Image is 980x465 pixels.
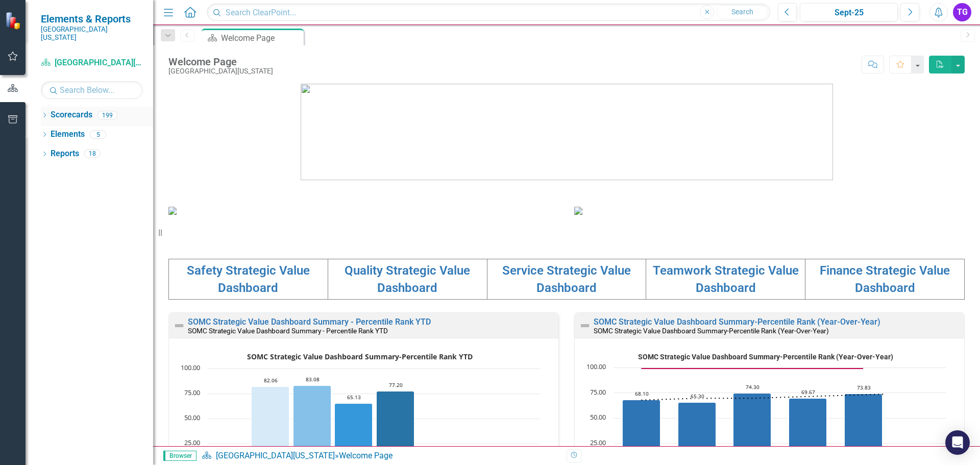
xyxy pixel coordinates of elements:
span: Search [731,8,753,16]
div: Welcome Page [339,451,393,460]
text: 77.20 [389,381,403,388]
text: 73.83 [857,384,871,391]
img: download%20somc%20mission%20vision.png [168,207,177,215]
text: 75.00 [590,387,606,397]
a: [GEOGRAPHIC_DATA][US_STATE] [41,57,143,69]
div: Welcome Page [168,56,273,67]
a: Service Strategic Value Dashboard [502,263,631,295]
a: Safety Strategic Value Dashboard [187,263,310,295]
img: Not Defined [173,320,185,332]
text: 65.13 [347,394,361,401]
img: ClearPoint Strategy [5,12,23,30]
a: SOMC Strategic Value Dashboard Summary-Percentile Rank (Year-Over-Year) [594,317,880,327]
span: Browser [163,451,197,461]
img: download%20somc%20strategic%20values%20v2.png [574,207,582,215]
a: [GEOGRAPHIC_DATA][US_STATE] [216,451,335,460]
small: SOMC Strategic Value Dashboard Summary-Percentile Rank (Year-Over-Year) [594,327,829,335]
a: SOMC Strategic Value Dashboard Summary - Percentile Rank YTD [188,317,431,327]
button: TG [953,3,971,21]
a: Finance Strategic Value Dashboard [820,263,950,295]
text: 25.00 [590,438,606,447]
div: 199 [97,111,117,119]
small: [GEOGRAPHIC_DATA][US_STATE] [41,25,143,42]
text: 74.30 [746,383,759,390]
text: 25.00 [184,438,200,447]
div: Open Intercom Messenger [945,430,970,455]
text: 83.08 [306,376,320,383]
input: Search ClearPoint... [207,4,770,21]
text: 69.67 [801,388,815,396]
text: 100.00 [586,362,606,371]
text: 75.00 [184,388,200,397]
div: Welcome Page [221,32,301,44]
a: Teamwork Strategic Value Dashboard [653,263,799,295]
a: Reports [51,148,79,160]
div: [GEOGRAPHIC_DATA][US_STATE] [168,67,273,75]
div: 18 [84,150,101,158]
text: 82.06 [264,377,278,384]
text: 50.00 [590,412,606,422]
text: 50.00 [184,413,200,422]
span: Elements & Reports [41,13,143,25]
g: Goal, series 2 of 3. Line with 6 data points. [640,366,866,371]
div: » [202,450,559,462]
div: 5 [90,130,106,139]
input: Search Below... [41,81,143,99]
img: download%20somc%20logo%20v2.png [301,84,833,180]
button: Search [717,5,768,19]
small: SOMC Strategic Value Dashboard Summary - Percentile Rank YTD [188,327,388,335]
text: 100.00 [181,363,200,372]
a: Elements [51,129,85,140]
text: 65.30 [691,393,704,400]
div: Sept-25 [803,7,894,19]
text: 68.10 [635,390,649,397]
a: Quality Strategic Value Dashboard [345,263,470,295]
text: SOMC Strategic Value Dashboard Summary-Percentile Rank YTD [247,352,473,361]
button: Sept-25 [800,3,898,21]
a: Scorecards [51,109,92,121]
text: SOMC Strategic Value Dashboard Summary-Percentile Rank (Year-Over-Year) [638,353,893,361]
img: Not Defined [579,320,591,332]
